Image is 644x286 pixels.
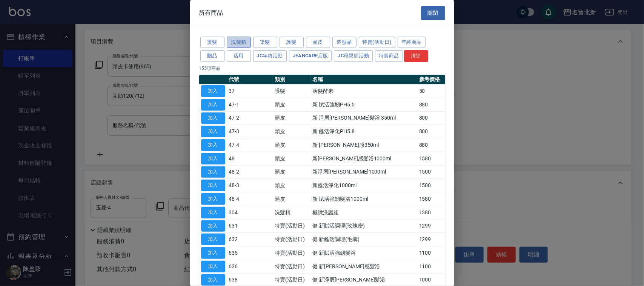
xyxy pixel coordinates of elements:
[417,179,445,192] td: 1500
[417,233,445,246] td: 1299
[311,138,417,152] td: 新 [PERSON_NAME]感350ml
[253,37,277,48] button: 染髮
[273,192,311,206] td: 頭皮
[417,125,445,138] td: 800
[273,85,311,98] td: 護髮
[201,99,225,111] button: 加入
[334,50,373,62] button: JC母親節活動
[273,152,311,165] td: 頭皮
[227,233,273,246] td: 632
[273,179,311,192] td: 頭皮
[201,193,225,205] button: 加入
[417,192,445,206] td: 1580
[227,165,273,179] td: 48-2
[253,50,287,62] button: JC年終活動
[201,153,225,165] button: 加入
[201,220,225,232] button: 加入
[311,98,417,111] td: 新 賦活強韌PH5.5
[311,179,417,192] td: 新甦活淨化1000ml
[421,6,445,20] button: 關閉
[201,166,225,178] button: 加入
[311,219,417,233] td: 健 新賦活調理(玫瑰密)
[311,125,417,138] td: 新 甦活淨化PH5.8
[311,206,417,219] td: 極緻洗護組
[201,234,225,245] button: 加入
[273,219,311,233] td: 特賣(活動日)
[273,260,311,273] td: 特賣(活動日)
[227,260,273,273] td: 636
[227,138,273,152] td: 47-4
[311,111,417,125] td: 新 淨屑[PERSON_NAME]髮浴 350ml
[227,125,273,138] td: 47-3
[227,192,273,206] td: 48-4
[273,125,311,138] td: 頭皮
[201,274,225,286] button: 加入
[280,37,304,48] button: 護髮
[227,50,251,62] button: 店用
[311,233,417,246] td: 健 新甦活調理(毛囊)
[417,75,445,85] th: 參考價格
[227,246,273,260] td: 635
[417,206,445,219] td: 1380
[201,207,225,218] button: 加入
[417,111,445,125] td: 800
[311,260,417,273] td: 健 新[PERSON_NAME]感髮浴
[311,75,417,85] th: 名稱
[417,138,445,152] td: 880
[200,37,224,48] button: 燙髮
[201,126,225,137] button: 加入
[404,50,428,62] button: 清除
[417,165,445,179] td: 1500
[311,152,417,165] td: 新[PERSON_NAME]感髮浴1000ml
[201,139,225,151] button: 加入
[417,246,445,260] td: 1100
[227,85,273,98] td: 37
[273,111,311,125] td: 頭皮
[199,9,223,17] span: 所有商品
[311,192,417,206] td: 新 賦活強韌髮浴1000ml
[273,233,311,246] td: 特賣(活動日)
[227,152,273,165] td: 48
[201,85,225,97] button: 加入
[417,85,445,98] td: 50
[273,138,311,152] td: 頭皮
[417,260,445,273] td: 1100
[398,37,426,48] button: 年終商品
[273,246,311,260] td: 特賣(活動日)
[306,37,330,48] button: 頭皮
[227,75,273,85] th: 代號
[311,85,417,98] td: 活髮酵素
[201,112,225,124] button: 加入
[273,98,311,111] td: 頭皮
[227,206,273,219] td: 304
[200,50,224,62] button: 贈品
[227,111,273,125] td: 47-2
[417,98,445,111] td: 880
[227,179,273,192] td: 48-3
[417,219,445,233] td: 1299
[199,65,445,72] p: 155 項商品
[273,75,311,85] th: 類別
[227,98,273,111] td: 47-1
[359,37,396,48] button: 特賣(活動日)
[375,50,403,62] button: 特賣商品
[201,180,225,191] button: 加入
[201,261,225,272] button: 加入
[273,206,311,219] td: 洗髮精
[273,165,311,179] td: 頭皮
[289,50,332,62] button: JeanCare店販
[227,219,273,233] td: 631
[227,37,251,48] button: 洗髮精
[201,247,225,259] button: 加入
[311,246,417,260] td: 健 新賦活強韌髮浴
[417,152,445,165] td: 1580
[311,165,417,179] td: 新淨屑[PERSON_NAME]1000ml
[332,37,357,48] button: 造型品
